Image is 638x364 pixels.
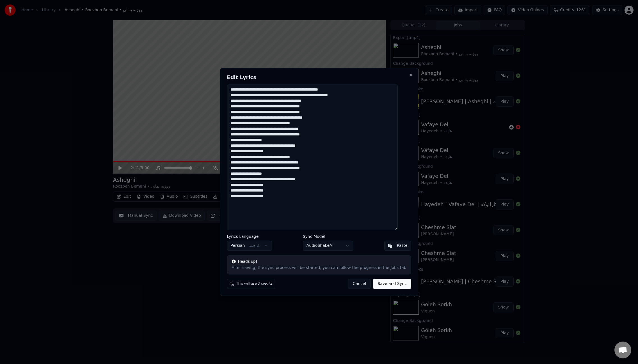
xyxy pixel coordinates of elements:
[227,75,411,80] h2: Edit Lyrics
[232,259,406,265] div: Heads up!
[373,279,411,289] button: Save and Sync
[236,282,272,286] span: This will use 3 credits
[227,235,272,239] label: Lyrics Language
[384,241,411,251] button: Paste
[397,243,408,249] div: Paste
[348,279,371,289] button: Cancel
[232,265,406,271] div: After saving, the sync process will be started, you can follow the progress in the Jobs tab
[303,235,353,239] label: Sync Model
